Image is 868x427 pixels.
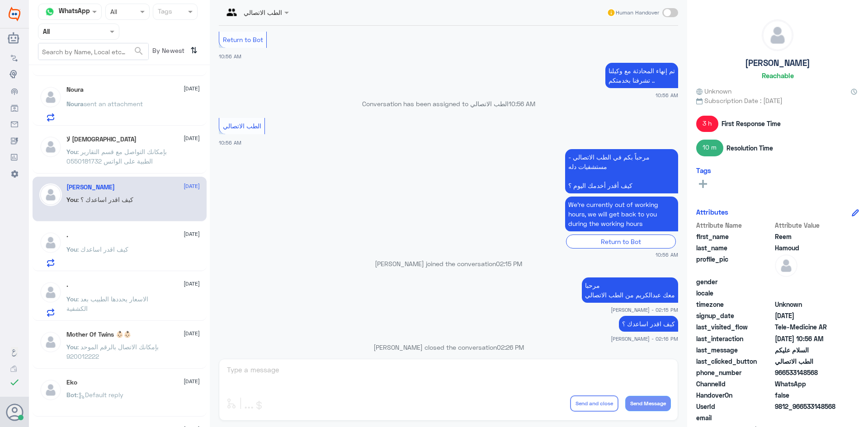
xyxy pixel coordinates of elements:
[184,280,200,288] span: [DATE]
[66,100,84,108] span: Noura
[6,404,23,421] button: Avatar
[66,148,167,165] span: : بإمكانك التواصل مع قسم التقارير الطبية على الواتس 0550181732
[77,196,133,203] span: : كيف اقدر اساعدك ؟
[39,331,62,353] img: defaultAdmin.png
[775,368,840,377] span: 966533148568
[696,221,773,230] span: Attribute Name
[39,86,62,108] img: defaultAdmin.png
[696,96,859,105] span: Subscription Date : [DATE]
[696,390,773,400] span: HandoverOn
[66,295,77,303] span: You
[619,316,678,332] p: 22/8/2025, 2:16 PM
[696,357,773,366] span: last_clicked_button
[219,53,241,59] span: 10:56 AM
[509,100,535,108] span: 10:56 AM
[775,345,840,355] span: السلام عليكم
[696,254,773,275] span: profile_pic
[184,230,200,238] span: [DATE]
[66,343,159,360] span: : بإمكانك الاتصال بالرقم الموحد 920012222
[775,288,840,298] span: null
[190,43,198,58] i: ⇅
[775,300,840,309] span: Unknown
[219,99,678,108] p: Conversation has been assigned to الطب الاتصالي
[775,413,840,422] span: null
[219,140,241,145] span: 10:56 AM
[9,7,20,21] img: Widebot Logo
[84,100,143,108] span: sent an attachment
[696,277,773,286] span: gender
[565,149,678,193] p: 22/8/2025, 10:56 AM
[696,345,773,355] span: last_message
[184,377,200,385] span: [DATE]
[605,63,678,88] p: 22/8/2025, 10:56 AM
[219,343,678,352] p: [PERSON_NAME] closed the conversation
[656,251,678,258] span: 10:56 AM
[762,71,794,80] h6: Reachable
[66,136,137,143] h5: لا اله الا الله
[762,20,793,51] img: defaultAdmin.png
[77,245,128,253] span: : كيف اقدر اساعدك
[133,44,144,59] button: search
[497,343,524,351] span: 02:26 PM
[66,148,77,155] span: You
[496,260,522,267] span: 02:15 PM
[696,379,773,389] span: ChannelId
[66,245,77,253] span: You
[775,232,840,241] span: Reem
[184,134,200,142] span: [DATE]
[66,379,77,386] h5: Eko
[775,334,840,343] span: 2025-08-22T07:56:47.329Z
[66,295,148,312] span: : الاسعار يحددها الطبيب بعد الكشفية
[66,331,131,338] h5: Mother Of Twins 👶🏻👶🏻
[43,5,57,19] img: whatsapp.png
[582,277,678,303] p: 22/8/2025, 2:15 PM
[775,379,840,389] span: 2
[696,311,773,320] span: signup_date
[745,58,810,68] h5: [PERSON_NAME]
[726,143,773,153] span: Resolution Time
[775,402,840,411] span: 9812_966533148568
[38,43,148,60] input: Search by Name, Local etc…
[223,122,261,130] span: الطب الاتصالي
[775,357,840,366] span: الطب الاتصالي
[696,413,773,422] span: email
[66,196,77,203] span: You
[223,36,263,43] span: Return to Bot
[696,208,728,216] h6: Attributes
[66,281,68,289] h5: .
[696,166,711,174] h6: Tags
[696,232,773,241] span: first_name
[696,116,718,132] span: 3 h
[39,231,62,254] img: defaultAdmin.png
[39,136,62,158] img: defaultAdmin.png
[66,391,77,399] span: Bot
[566,235,676,249] div: Return to Bot
[611,335,678,343] span: [PERSON_NAME] - 02:16 PM
[696,402,773,411] span: UserId
[775,243,840,253] span: Hamoud
[696,368,773,377] span: phone_number
[219,259,678,268] p: [PERSON_NAME] joined the conversation
[775,221,840,230] span: Attribute Value
[39,183,62,206] img: defaultAdmin.png
[184,182,200,190] span: [DATE]
[722,119,781,128] span: First Response Time
[184,84,200,93] span: [DATE]
[656,91,678,99] span: 10:56 AM
[184,329,200,338] span: [DATE]
[696,243,773,253] span: last_name
[696,322,773,332] span: last_visited_flow
[696,334,773,343] span: last_interaction
[66,343,77,351] span: You
[611,306,678,314] span: [PERSON_NAME] - 02:15 PM
[775,390,840,400] span: false
[39,379,62,401] img: defaultAdmin.png
[66,183,115,191] h5: Reem Hamoud
[696,300,773,309] span: timezone
[570,395,618,412] button: Send and close
[696,288,773,298] span: locale
[66,231,68,239] h5: .
[775,254,797,277] img: defaultAdmin.png
[133,46,144,56] span: search
[775,277,840,286] span: null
